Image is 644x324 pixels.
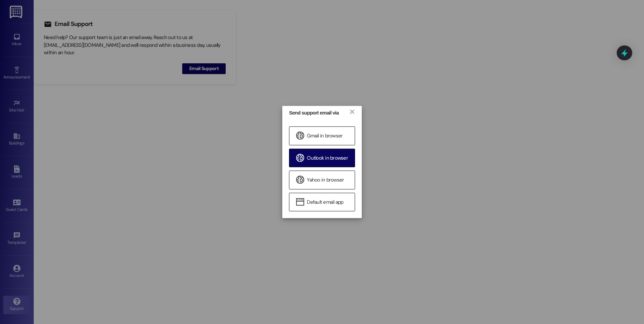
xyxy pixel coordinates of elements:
a: Default email app [289,193,355,211]
a: Gmail in browser [289,127,355,145]
a: Outlook in browser [289,149,355,167]
span: Yahoo in browser [307,177,344,184]
span: Outlook in browser [307,155,348,162]
div: Send support email via [289,109,342,116]
span: Default email app [307,199,343,206]
a: Yahoo in browser [289,171,355,189]
span: Gmail in browser [307,133,343,140]
a: × [349,108,355,115]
